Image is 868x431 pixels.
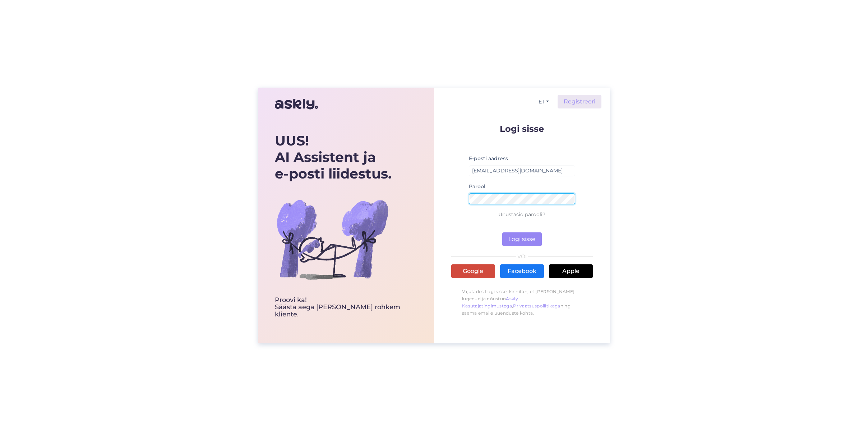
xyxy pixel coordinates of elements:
a: Facebook [500,264,544,278]
a: Apple [549,264,593,278]
label: E-posti aadress [469,155,508,162]
a: Google [451,264,495,278]
a: Registreeri [558,95,601,108]
p: Vajutades Logi sisse, kinnitan, et [PERSON_NAME] lugenud ja nõustun , ning saama emaile uuenduste... [451,284,593,320]
input: Sisesta e-posti aadress [469,165,575,176]
p: Logi sisse [451,124,593,133]
img: bg-askly [275,182,390,297]
span: VÕI [516,254,528,259]
div: UUS! AI Assistent ja e-posti liidestus. [275,133,417,182]
button: Logi sisse [502,232,542,246]
label: Parool [469,183,485,190]
a: Privaatsuspoliitikaga [513,303,560,309]
button: ET [536,97,552,107]
a: Unustasid parooli? [499,211,546,218]
div: Proovi ka! Säästa aega [PERSON_NAME] rohkem kliente. [275,297,417,318]
img: Askly [275,96,318,113]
